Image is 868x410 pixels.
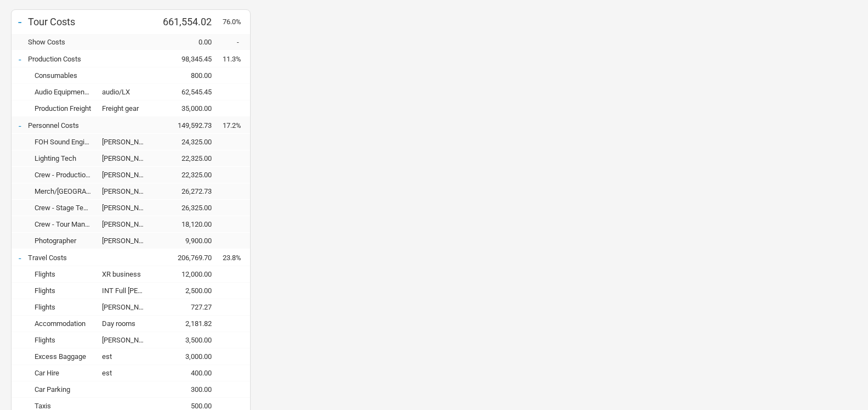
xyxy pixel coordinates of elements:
[28,154,102,162] div: Lighting Tech
[102,369,157,377] div: est
[157,55,223,63] div: 98,345.45
[157,204,223,212] div: 26,325.00
[157,270,223,278] div: 12,000.00
[157,369,223,377] div: 400.00
[102,154,157,162] div: Paul Shillito
[28,16,157,27] div: Tour Costs
[28,385,157,394] div: Car Parking
[28,287,102,295] div: Flights
[157,71,223,80] div: 800.00
[28,138,102,146] div: FOH Sound Engineer
[28,319,102,328] div: Accommodation
[157,16,223,27] div: 661,554.02
[102,336,157,344] div: Nathan
[102,171,157,179] div: Luke Woods
[28,38,157,46] div: Show Costs
[28,303,102,311] div: Flights
[157,88,223,96] div: 62,545.45
[102,220,157,228] div: Jesse Keys
[157,38,223,46] div: 0.00
[28,237,102,245] div: Photographer
[28,402,157,410] div: Taxis
[102,287,157,295] div: INT Full Paul, Jackson, MON,
[223,254,250,262] div: 23.8%
[28,220,102,228] div: Crew - Tour Manager
[28,204,102,212] div: Crew - Stage Technician
[28,369,102,377] div: Car Hire
[102,270,157,278] div: XR business
[102,319,157,328] div: Day rooms
[12,14,28,30] div: -
[157,171,223,179] div: 22,325.00
[223,55,250,63] div: 11.3%
[223,121,250,130] div: 17.2%
[223,18,250,26] div: 76.0%
[12,252,28,263] div: -
[102,187,157,195] div: Guillaume
[102,303,157,311] div: Guillaume
[157,319,223,328] div: 2,181.82
[102,204,157,212] div: Jackson Valentine
[102,237,157,245] div: Josh Hickie
[28,270,102,278] div: Flights
[28,187,102,195] div: Merch/PA
[28,336,102,344] div: Flights
[157,237,223,245] div: 9,900.00
[28,88,102,96] div: Audio Equipment Hire
[157,402,223,410] div: 500.00
[157,254,223,262] div: 206,769.70
[223,38,250,46] div: -
[28,254,157,262] div: Travel Costs
[28,121,157,130] div: Personnel Costs
[157,104,223,113] div: 35,000.00
[28,171,102,179] div: Crew - Production Manager
[157,336,223,344] div: 3,500.00
[28,71,157,80] div: Consumables
[102,88,157,96] div: audio/LX
[28,104,102,113] div: Production Freight
[157,154,223,162] div: 22,325.00
[157,121,223,130] div: 149,592.73
[157,287,223,295] div: 2,500.00
[157,303,223,311] div: 727.27
[102,104,157,113] div: Freight gear
[28,352,102,361] div: Excess Baggage
[102,138,157,146] div: Nathan Davis
[157,385,223,394] div: 300.00
[157,138,223,146] div: 24,325.00
[102,352,157,361] div: est
[12,120,28,131] div: -
[157,187,223,195] div: 26,272.73
[28,55,157,63] div: Production Costs
[157,220,223,228] div: 18,120.00
[12,54,28,65] div: -
[157,352,223,361] div: 3,000.00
